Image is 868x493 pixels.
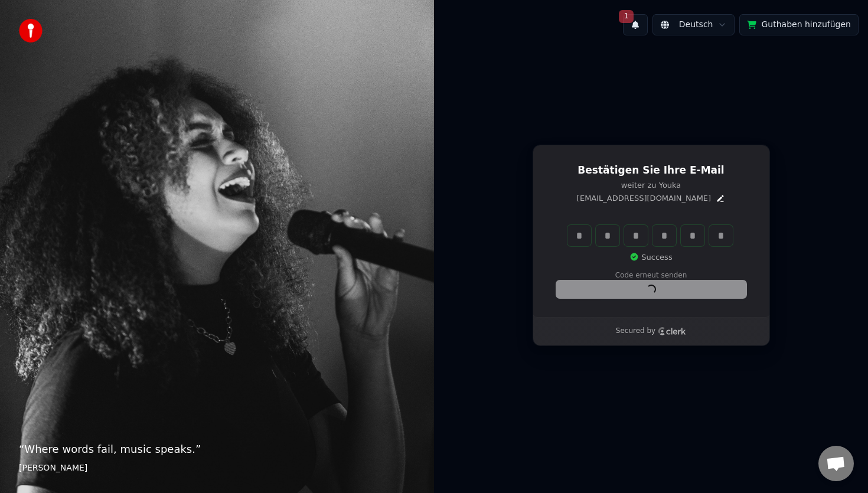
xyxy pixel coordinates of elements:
[619,10,634,23] span: 1
[623,14,648,35] button: 1
[556,180,746,191] p: weiter zu Youka
[556,164,746,178] h1: Bestätigen Sie Ihre E-Mail
[739,14,859,35] button: Guthaben hinzufügen
[577,193,711,204] p: [EMAIL_ADDRESS][DOMAIN_NAME]
[658,327,686,335] a: Clerk logo
[716,194,725,203] button: Edit
[565,223,735,249] div: Verification code input
[818,446,854,481] a: Chat öffnen
[19,19,43,43] img: youka
[19,441,415,458] p: “ Where words fail, music speaks. ”
[629,252,672,263] p: Success
[19,462,415,474] footer: [PERSON_NAME]
[616,327,655,336] p: Secured by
